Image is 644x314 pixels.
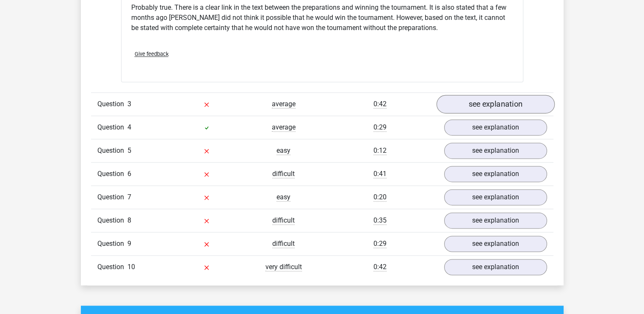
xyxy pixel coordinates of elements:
span: 0:12 [373,146,387,155]
span: Question [97,169,127,179]
span: difficult [272,240,295,248]
span: 0:42 [373,263,387,271]
p: Probably true. There is a clear link in the text between the preparations and winning the tournam... [131,3,513,33]
span: average [272,100,296,108]
a: see explanation [436,95,554,113]
a: see explanation [444,189,547,205]
span: Question [97,239,127,249]
span: 6 [127,170,131,178]
span: 7 [127,193,131,201]
span: 0:42 [373,100,387,108]
span: Question [97,262,127,272]
span: difficult [272,216,295,225]
span: easy [276,193,290,201]
span: 9 [127,240,131,248]
span: difficult [272,170,295,178]
span: Give feedback [135,51,169,57]
a: see explanation [444,236,547,252]
span: easy [276,146,290,155]
span: 5 [127,146,131,154]
span: 8 [127,216,131,224]
span: average [272,123,296,132]
span: Question [97,146,127,156]
span: Question [97,99,127,109]
span: Question [97,122,127,132]
span: 0:41 [373,170,387,178]
span: 0:35 [373,216,387,225]
a: see explanation [444,119,547,135]
a: see explanation [444,259,547,275]
span: 0:20 [373,193,387,201]
span: 0:29 [373,123,387,132]
span: 4 [127,123,131,131]
a: see explanation [444,166,547,182]
span: 0:29 [373,240,387,248]
a: see explanation [444,143,547,159]
a: see explanation [444,212,547,229]
span: Question [97,192,127,202]
span: Question [97,215,127,226]
span: 10 [127,263,135,271]
span: very difficult [265,263,302,271]
span: 3 [127,100,131,108]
